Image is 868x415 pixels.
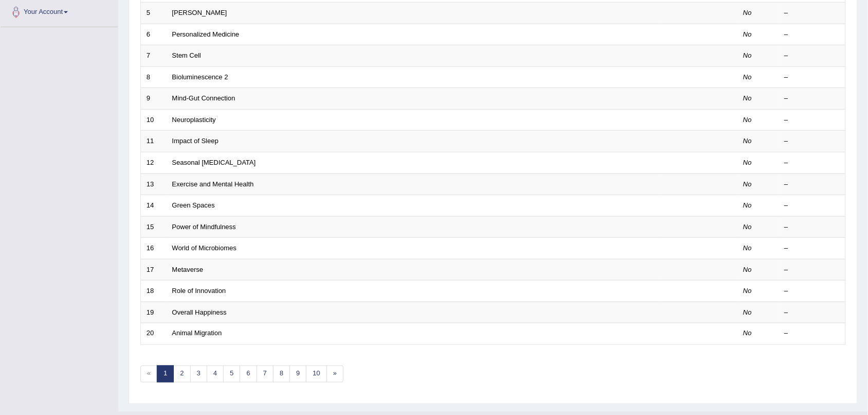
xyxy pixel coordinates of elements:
span: « [140,366,157,383]
em: No [744,244,752,252]
div: – [785,180,840,189]
a: 4 [207,366,224,383]
div: – [785,201,840,211]
td: 13 [141,174,167,195]
div: – [785,222,840,232]
a: 6 [240,366,257,383]
div: – [785,51,840,61]
td: 20 [141,323,167,345]
div: – [785,94,840,103]
a: Green Spaces [172,201,215,209]
em: No [744,30,752,38]
a: Neuroplasticity [172,116,216,124]
div: – [785,30,840,40]
td: 19 [141,302,167,323]
a: 7 [257,366,274,383]
a: Animal Migration [172,330,222,337]
em: No [744,73,752,81]
a: Stem Cell [172,51,201,59]
em: No [744,308,752,316]
td: 5 [141,3,167,24]
a: Seasonal [MEDICAL_DATA] [172,159,256,166]
a: [PERSON_NAME] [172,9,227,16]
a: Mind-Gut Connection [172,94,236,102]
div: – [785,329,840,339]
em: No [744,94,752,102]
a: 2 [173,366,190,383]
td: 17 [141,259,167,281]
div: – [785,115,840,125]
td: 7 [141,45,167,67]
a: Impact of Sleep [172,137,219,145]
a: Personalized Medicine [172,30,240,38]
a: 8 [273,366,290,383]
td: 8 [141,66,167,88]
div: – [785,158,840,168]
td: 9 [141,88,167,110]
em: No [744,330,752,337]
td: 16 [141,238,167,260]
em: No [744,9,752,16]
em: No [744,266,752,273]
div: – [785,73,840,82]
a: 1 [157,366,174,383]
div: – [785,286,840,296]
a: World of Microbiomes [172,244,237,252]
td: 18 [141,281,167,302]
td: 10 [141,109,167,131]
a: 9 [290,366,306,383]
div: – [785,244,840,253]
a: » [327,366,343,383]
td: 15 [141,216,167,238]
div: – [785,308,840,318]
a: Exercise and Mental Health [172,180,254,188]
div: – [785,8,840,18]
td: 14 [141,195,167,217]
a: Metaverse [172,266,204,273]
td: 11 [141,131,167,152]
em: No [744,159,752,166]
a: Power of Mindfulness [172,223,236,231]
td: 6 [141,24,167,45]
a: Overall Happiness [172,308,227,316]
em: No [744,201,752,209]
div: – [785,136,840,146]
em: No [744,223,752,231]
em: No [744,116,752,124]
td: 12 [141,152,167,174]
em: No [744,51,752,59]
a: 3 [190,366,207,383]
em: No [744,137,752,145]
em: No [744,287,752,295]
a: 5 [223,366,240,383]
div: – [785,265,840,275]
a: Bioluminescence 2 [172,73,228,81]
a: 10 [306,366,327,383]
em: No [744,180,752,188]
a: Role of Innovation [172,287,226,295]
